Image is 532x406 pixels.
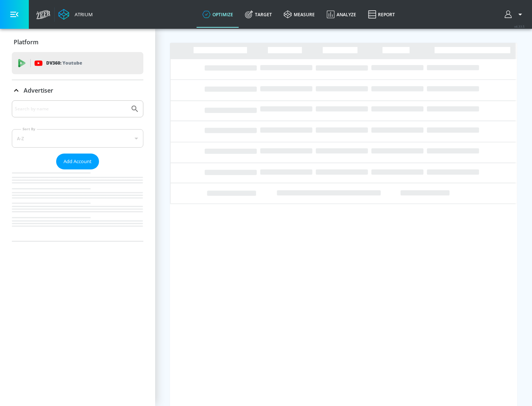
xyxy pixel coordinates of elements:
[12,169,143,241] nav: list of Advertiser
[14,38,38,46] p: Platform
[197,1,239,28] a: optimize
[72,11,93,18] div: Atrium
[278,1,321,28] a: measure
[56,154,99,169] button: Add Account
[64,157,92,166] span: Add Account
[12,80,143,101] div: Advertiser
[15,104,127,114] input: Search by name
[12,129,143,148] div: A-Z
[12,100,143,241] div: Advertiser
[12,32,143,52] div: Platform
[362,1,401,28] a: Report
[46,59,82,67] p: DV360:
[12,52,143,74] div: DV360: Youtube
[321,1,362,28] a: Analyze
[58,9,93,20] a: Atrium
[21,127,37,131] label: Sort By
[24,86,53,94] p: Advertiser
[239,1,278,28] a: Target
[514,24,525,28] span: v 4.33.5
[62,59,82,67] p: Youtube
